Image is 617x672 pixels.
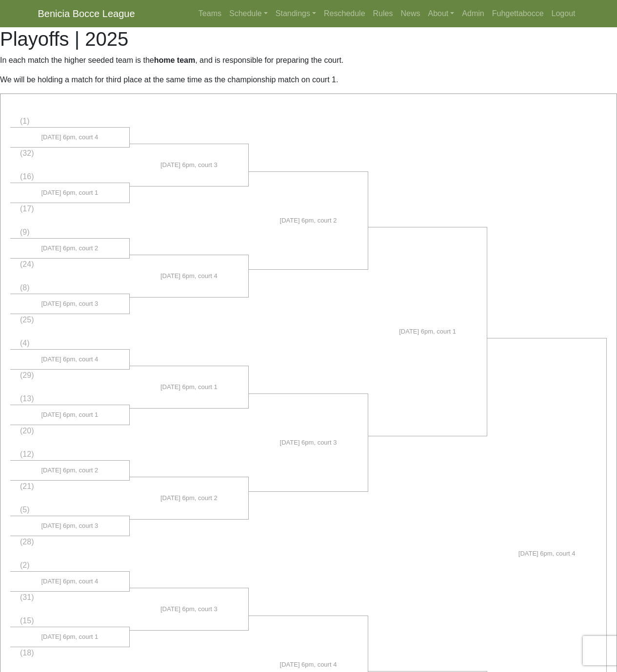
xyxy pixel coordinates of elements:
[548,4,579,23] a: Logout
[20,260,34,268] span: (24)
[20,316,34,324] span: (25)
[41,243,98,253] span: [DATE] 6pm, court 2
[41,299,98,309] span: [DATE] 6pm, court 3
[280,438,337,448] span: [DATE] 6pm, court 3
[160,160,218,170] span: [DATE] 6pm, court 3
[280,660,337,670] span: [DATE] 6pm, court 4
[225,4,272,23] a: Schedule
[518,549,576,559] span: [DATE] 6pm, court 4
[41,577,98,586] span: [DATE] 6pm, court 4
[369,4,397,23] a: Rules
[41,410,98,420] span: [DATE] 6pm, court 1
[20,283,30,292] span: (8)
[280,216,337,225] span: [DATE] 6pm, court 2
[320,4,369,23] a: Reschedule
[272,4,320,23] a: Standings
[20,427,34,435] span: (20)
[20,172,34,181] span: (16)
[20,561,30,569] span: (2)
[20,394,34,403] span: (13)
[20,649,34,657] span: (18)
[20,505,30,514] span: (5)
[160,493,218,503] span: [DATE] 6pm, court 2
[154,56,195,64] strong: home team
[20,205,34,213] span: (17)
[488,4,548,23] a: Fuhgettabocce
[195,4,225,23] a: Teams
[160,604,218,614] span: [DATE] 6pm, court 3
[38,4,135,23] a: Benicia Bocce League
[160,271,218,281] span: [DATE] 6pm, court 4
[20,593,34,601] span: (31)
[20,149,34,157] span: (32)
[399,327,456,336] span: [DATE] 6pm, court 1
[160,382,218,392] span: [DATE] 6pm, court 1
[41,466,98,475] span: [DATE] 6pm, court 2
[20,371,34,379] span: (29)
[41,132,98,142] span: [DATE] 6pm, court 4
[20,339,30,347] span: (4)
[41,188,98,198] span: [DATE] 6pm, court 1
[41,355,98,364] span: [DATE] 6pm, court 4
[424,4,458,23] a: About
[20,117,30,125] span: (1)
[458,4,488,23] a: Admin
[20,450,34,458] span: (12)
[20,616,34,625] span: (15)
[20,538,34,546] span: (28)
[41,632,98,642] span: [DATE] 6pm, court 1
[397,4,424,23] a: News
[20,228,30,236] span: (9)
[41,521,98,531] span: [DATE] 6pm, court 3
[20,482,34,490] span: (21)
